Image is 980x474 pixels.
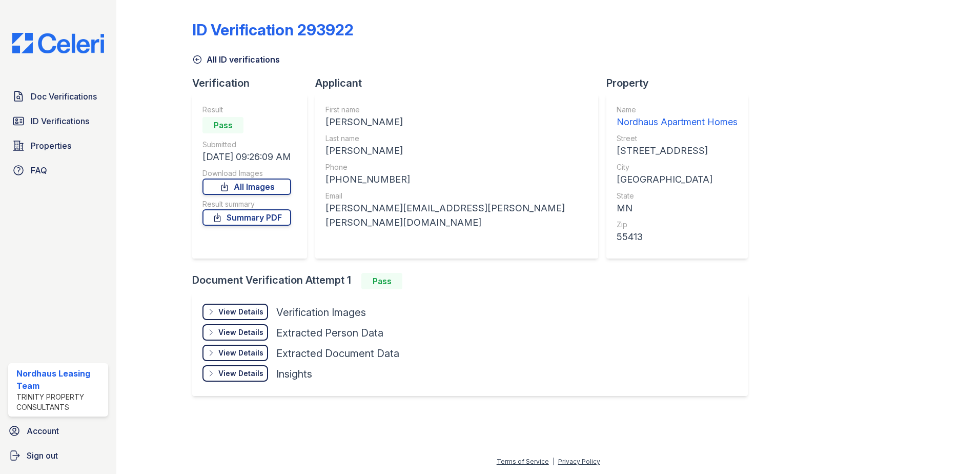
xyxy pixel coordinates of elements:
[192,76,315,90] div: Verification
[202,209,291,226] a: Summary PDF
[16,367,104,392] div: Nordhaus Leasing Team
[558,458,600,465] a: Privacy Policy
[617,220,738,230] div: Zip
[31,90,97,103] span: Doc Verifications
[202,117,243,133] div: Pass
[315,76,606,90] div: Applicant
[8,111,108,131] a: ID Verifications
[4,445,112,466] a: Sign out
[617,201,738,215] div: MN
[31,115,89,127] span: ID Verifications
[617,172,738,187] div: [GEOGRAPHIC_DATA]
[192,273,756,289] div: Document Verification Attempt 1
[497,458,549,465] a: Terms of Service
[27,425,59,437] span: Account
[276,326,383,340] div: Extracted Person Data
[617,162,738,172] div: City
[617,105,738,115] div: Name
[16,392,104,412] div: Trinity Property Consultants
[617,115,738,129] div: Nordhaus Apartment Homes
[31,164,47,176] span: FAQ
[202,140,291,150] div: Submitted
[31,140,71,152] span: Properties
[325,172,588,187] div: [PHONE_NUMBER]
[325,201,588,230] div: [PERSON_NAME][EMAIL_ADDRESS][PERSON_NAME][PERSON_NAME][DOMAIN_NAME]
[276,367,312,381] div: Insights
[325,133,588,144] div: Last name
[617,105,738,129] a: Name Nordhaus Apartment Homes
[192,21,354,39] div: ID Verification 293922
[192,53,280,66] a: All ID verifications
[361,273,402,289] div: Pass
[202,199,291,209] div: Result summary
[325,162,588,172] div: Phone
[325,144,588,158] div: [PERSON_NAME]
[276,305,366,320] div: Verification Images
[218,307,263,317] div: View Details
[617,144,738,158] div: [STREET_ADDRESS]
[218,368,263,379] div: View Details
[617,191,738,201] div: State
[325,105,588,115] div: First name
[8,135,108,156] a: Properties
[8,86,108,107] a: Doc Verifications
[276,346,399,361] div: Extracted Document Data
[202,150,291,164] div: [DATE] 09:26:09 AM
[4,33,112,53] img: CE_Logo_Blue-a8612792a0a2168367f1c8372b55b34899dd931a85d93a1a3d3e32e68fde9ad4.png
[617,230,738,244] div: 55413
[553,458,555,465] div: |
[606,76,756,90] div: Property
[4,421,112,441] a: Account
[202,179,291,195] a: All Images
[218,327,263,338] div: View Details
[27,449,58,462] span: Sign out
[325,191,588,201] div: Email
[8,160,108,181] a: FAQ
[202,168,291,179] div: Download Images
[617,133,738,144] div: Street
[325,115,588,129] div: [PERSON_NAME]
[202,105,291,115] div: Result
[218,348,263,358] div: View Details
